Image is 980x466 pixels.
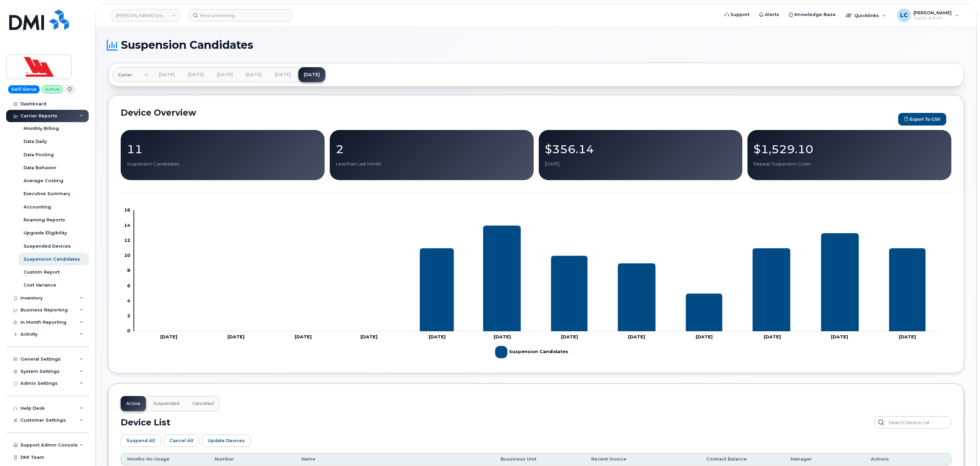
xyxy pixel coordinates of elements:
tspan: [DATE] [494,334,511,339]
th: Manager [785,453,865,465]
tspan: 4 [127,297,130,303]
span: Canceled [192,401,214,406]
h2: Device List [121,417,170,427]
tspan: [DATE] [429,334,446,339]
span: Suspended [153,401,179,406]
tspan: [DATE] [696,334,713,339]
a: [DATE] [269,67,296,82]
tspan: [DATE] [899,334,916,339]
g: Suspension Candidates [149,225,925,331]
span: Suspend All [127,437,155,444]
p: [DATE] [545,161,737,167]
tspan: [DATE] [561,334,578,339]
span: Earlier [118,72,132,78]
h2: Device Overview [121,107,895,118]
tspan: 0 [127,328,130,333]
p: 2 [336,143,528,155]
p: $1,529.10 [754,143,945,155]
tspan: [DATE] [628,334,645,339]
input: Search Device List... [874,416,951,428]
th: Recent Invoice [585,453,700,465]
a: [DATE] [153,67,180,82]
th: Months No Usage [121,453,209,465]
tspan: [DATE] [360,334,377,339]
button: Suspend All [121,435,161,447]
a: [DATE] [182,67,209,82]
tspan: 2 [127,313,130,318]
tspan: [DATE] [227,334,244,339]
tspan: [DATE] [831,334,848,339]
tspan: 14 [124,222,130,228]
th: Contract Balance [700,453,785,465]
th: Name [295,453,494,465]
button: Cancel All [164,435,199,447]
g: Chart [124,207,940,361]
g: Legend [495,343,568,361]
th: Bussiness Unit [494,453,585,465]
button: Export to CSV [898,113,946,126]
p: Less than Last Month [336,161,528,167]
span: Update Devices [208,437,245,444]
tspan: [DATE] [160,334,177,339]
span: Suspension Candidates [121,40,253,50]
p: Suspension Candidates [127,161,318,167]
tspan: [DATE] [295,334,312,339]
tspan: 10 [124,252,130,258]
tspan: 8 [127,267,130,273]
tspan: 16 [124,207,130,213]
g: Suspension Candidates [495,343,568,361]
a: Earlier [113,67,149,82]
a: [DATE] [298,67,325,82]
tspan: 12 [124,237,130,243]
tspan: 6 [127,282,130,288]
tspan: [DATE] [764,334,781,339]
span: Cancel All [169,437,193,444]
p: 11 [127,143,318,155]
p: $356.14 [545,143,737,155]
a: [DATE] [240,67,267,82]
a: [DATE] [211,67,238,82]
p: Repeat Suspension Costs [754,161,945,167]
button: Update Devices [202,435,251,447]
th: Number [209,453,295,465]
th: Actions [865,453,951,465]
